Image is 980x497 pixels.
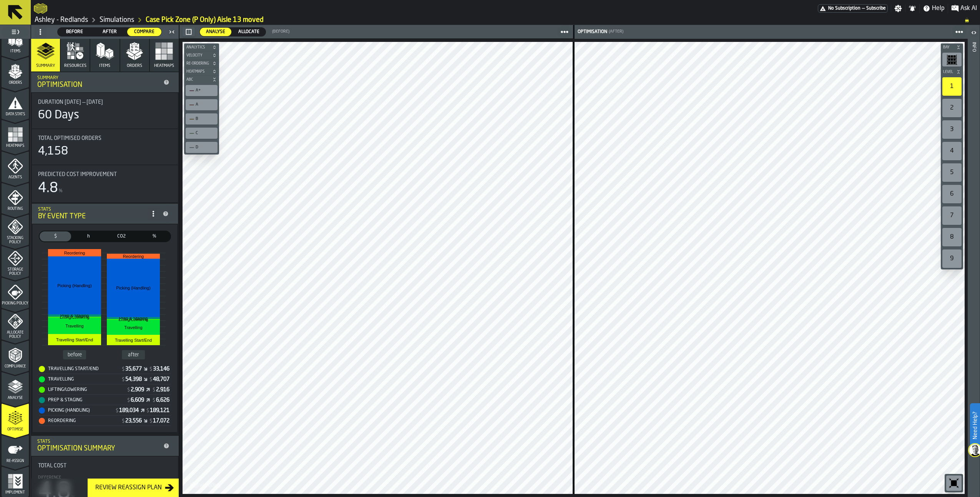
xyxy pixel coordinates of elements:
a: link-to-/wh/i/5ada57a6-213f-41bf-87e1-f77a1f45be79 [35,16,88,24]
div: stat- [33,224,177,432]
div: 4.8 [38,181,58,196]
label: button-toggle-Settings [891,5,905,12]
div: button-toolbar-undefined [941,119,963,140]
div: Travelling [39,376,121,382]
label: button-switch-multi-Compare [127,27,162,37]
span: % [59,188,63,194]
div: Stat Value [150,407,169,414]
span: Heatmaps [2,144,29,148]
label: button-switch-multi-CO2 [105,231,138,242]
div: Stats [38,207,147,212]
div: Stat Value [131,397,144,403]
div: button-toolbar-undefined [941,248,963,269]
div: Title [38,135,172,141]
div: Title [38,99,172,105]
span: Compare [130,28,158,35]
li: menu Stacking Policy [2,214,29,245]
div: button-toolbar-undefined [184,83,219,98]
span: Stacking Policy [2,236,29,244]
div: button-toolbar-undefined [184,140,219,155]
div: stat-Total Optimised Orders [32,129,178,165]
div: button-toolbar-undefined [945,474,963,492]
svg: Reset zoom and position [948,477,960,489]
button: button- [184,43,219,51]
div: 4 [942,142,962,160]
div: A+ [196,88,215,93]
span: Total Cost [38,463,66,469]
div: button-toolbar-undefined [184,98,219,112]
div: stat-Duration 3/18/2025 — 5/16/2025 [32,93,178,128]
div: Stat Value [125,366,142,372]
span: $ [41,233,70,240]
div: B [187,115,216,123]
div: thumb [232,28,266,36]
div: By event type [38,212,147,221]
span: Heatmaps [185,70,211,74]
div: thumb [200,28,231,36]
span: Picking Policy [2,301,29,306]
label: button-toggle-Notifications [905,5,919,12]
span: h [74,233,103,240]
div: 5 [942,163,962,182]
button: button- [184,68,219,75]
div: button-toolbar-undefined [941,51,963,68]
label: Need Help? [971,404,979,447]
span: $ [122,367,125,372]
div: C [187,129,216,137]
a: link-to-/wh/i/5ada57a6-213f-41bf-87e1-f77a1f45be79 [100,16,134,24]
div: Optimisation [576,29,607,35]
li: menu Re-assign [2,435,29,465]
button: button- [183,27,195,37]
div: Stat Value [153,418,169,424]
span: Analytics [185,45,211,50]
div: Stat Value [125,376,142,382]
span: Bay [942,45,955,50]
li: menu Data Stats [2,88,29,119]
span: Re-Ordering [185,62,211,66]
button: button- [184,60,219,67]
span: $ [127,398,130,403]
span: $ [116,408,118,414]
li: menu Heatmaps [2,120,29,150]
a: link-to-/wh/i/5ada57a6-213f-41bf-87e1-f77a1f45be79/pricing/ [818,4,888,13]
div: Reordering [39,418,121,424]
div: button-toolbar-undefined [184,112,219,126]
li: menu Compliance [2,340,29,371]
li: menu Allocate Policy [2,309,29,339]
div: thumb [93,28,127,36]
span: Predicted Cost Improvement [38,171,117,178]
div: Stat Value [131,387,144,393]
label: button-switch-multi-After [92,27,127,37]
span: Before [61,28,89,35]
span: Duration [DATE] — [DATE] [38,99,103,105]
div: stat-Predicted Cost Improvement [32,165,178,202]
span: % [140,233,169,240]
div: Picking (Handling) [39,407,115,414]
span: $ [127,387,130,393]
div: button-toolbar-undefined [941,162,963,183]
span: Implement [2,490,29,495]
div: 8 [942,228,962,246]
li: menu Optimise [2,403,29,434]
span: $ [153,387,155,393]
div: Optimisation [37,81,160,89]
div: thumb [58,28,92,36]
span: $ [149,377,152,382]
span: Summary [36,63,55,68]
span: Velocity [185,53,211,58]
span: CO2 [107,233,136,240]
span: Level [942,70,955,74]
label: button-toggle-Ask AI [948,4,980,13]
div: Title [38,463,172,469]
div: 1 [942,77,962,96]
span: Storage Policy [2,268,29,276]
div: thumb [40,231,71,241]
span: $ [153,398,155,403]
div: thumb [106,231,137,241]
span: Total Optimised Orders [38,135,101,141]
div: Stats [37,439,160,444]
span: (After) [609,29,623,34]
label: button-switch-multi-Before [57,27,92,37]
span: Allocate Policy [2,331,29,339]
